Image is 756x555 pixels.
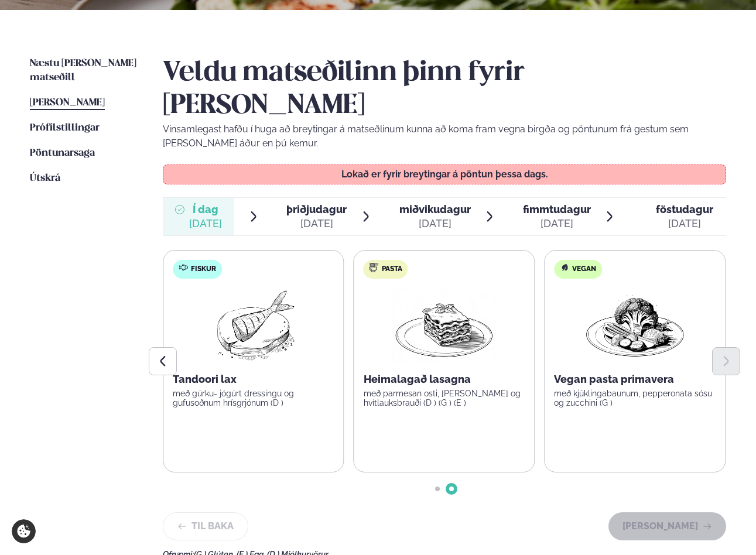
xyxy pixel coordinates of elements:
span: þriðjudagur [286,203,347,215]
p: Vinsamlegast hafðu í huga að breytingar á matseðlinum kunna að koma fram vegna birgða og pöntunum... [163,122,726,150]
p: Tandoori lax [173,372,334,386]
span: Pasta [382,265,402,274]
img: Fish.png [202,288,306,363]
img: Lasagna.png [393,288,496,363]
a: Cookie settings [12,519,36,543]
p: Heimalagað lasagna [364,372,525,386]
img: Vegan.svg [560,263,569,272]
div: [DATE] [399,217,471,231]
img: pasta.svg [370,263,379,272]
div: [DATE] [523,217,591,231]
span: Fiskur [191,265,216,274]
p: með parmesan osti, [PERSON_NAME] og hvítlauksbrauði (D ) (G ) (E ) [364,389,525,407]
img: Vegan.png [583,288,686,363]
a: Næstu [PERSON_NAME] matseðill [30,57,139,85]
p: Lokað er fyrir breytingar á pöntun þessa dags. [175,170,714,179]
h2: Veldu matseðilinn þinn fyrir [PERSON_NAME] [163,57,726,122]
span: fimmtudagur [523,203,591,215]
p: Vegan pasta primavera [554,372,716,386]
button: Next slide [712,347,740,375]
span: [PERSON_NAME] [30,98,105,108]
button: Previous slide [149,347,177,375]
div: [DATE] [286,217,347,231]
span: Í dag [189,203,222,217]
span: Útskrá [30,173,60,183]
span: Go to slide 1 [435,487,440,491]
span: Prófílstillingar [30,123,100,133]
a: Útskrá [30,172,60,186]
a: [PERSON_NAME] [30,96,105,110]
span: Næstu [PERSON_NAME] matseðill [30,59,136,83]
span: föstudagur [656,203,713,215]
span: miðvikudagur [399,203,471,215]
span: Vegan [572,265,596,274]
span: Go to slide 2 [449,487,454,491]
button: Til baka [163,512,248,540]
div: [DATE] [656,217,713,231]
a: Pöntunarsaga [30,146,95,160]
span: Pöntunarsaga [30,148,95,158]
div: [DATE] [189,217,222,231]
a: Prófílstillingar [30,121,100,135]
p: með kjúklingabaunum, pepperonata sósu og zucchini (G ) [554,389,716,407]
p: með gúrku- jógúrt dressingu og gufusoðnum hrísgrjónum (D ) [173,389,334,407]
img: fish.svg [179,263,188,272]
button: [PERSON_NAME] [608,512,726,540]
